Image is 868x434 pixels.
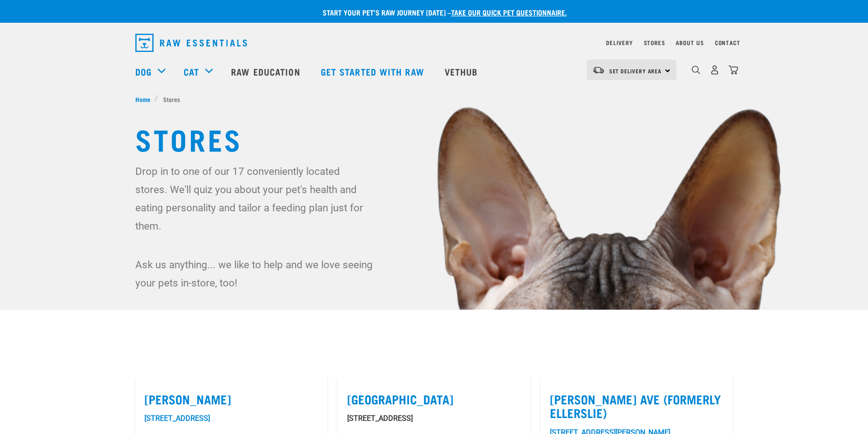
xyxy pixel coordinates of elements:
[710,65,719,75] img: user.png
[436,53,489,90] a: Vethub
[606,41,632,44] a: Delivery
[715,41,740,44] a: Contact
[135,34,247,52] img: Raw Essentials Logo
[692,66,700,74] img: home-icon-1@2x.png
[222,53,311,90] a: Raw Education
[312,53,436,90] a: Get started with Raw
[135,94,155,104] a: Home
[144,414,210,423] a: [STREET_ADDRESS]
[550,392,724,420] label: [PERSON_NAME] Ave (Formerly Ellerslie)
[135,65,152,78] a: Dog
[135,255,375,292] p: Ask us anything... we like to help and we love seeing your pets in-store, too!
[135,94,150,104] span: Home
[451,10,567,14] a: take our quick pet questionnaire.
[184,65,199,78] a: Cat
[347,413,521,424] p: [STREET_ADDRESS]
[144,392,318,406] label: [PERSON_NAME]
[729,65,738,75] img: home-icon@2x.png
[135,162,375,235] p: Drop in to one of our 17 conveniently located stores. We'll quiz you about your pet's health and ...
[135,122,733,155] h1: Stores
[676,41,704,44] a: About Us
[135,94,733,104] nav: breadcrumbs
[592,66,605,74] img: van-moving.png
[644,41,665,44] a: Stores
[609,69,662,72] span: Set Delivery Area
[347,392,521,406] label: [GEOGRAPHIC_DATA]
[128,30,740,56] nav: dropdown navigation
